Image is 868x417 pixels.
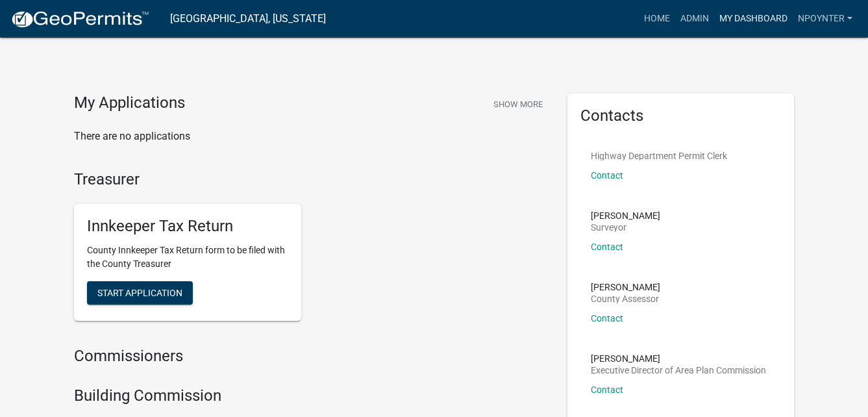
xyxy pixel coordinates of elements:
[97,288,182,298] span: Start Application
[488,94,548,115] button: Show More
[591,223,660,232] p: Surveyor
[675,6,714,31] a: Admin
[591,313,623,323] a: Contact
[74,170,548,189] h4: Treasurer
[74,386,548,405] h4: Building Commission
[591,294,660,303] p: County Assessor
[639,6,675,31] a: Home
[591,242,623,252] a: Contact
[74,94,185,113] h4: My Applications
[591,354,766,363] p: [PERSON_NAME]
[591,170,623,181] a: Contact
[714,6,793,31] a: My Dashboard
[170,8,326,30] a: [GEOGRAPHIC_DATA], [US_STATE]
[580,107,782,125] h5: Contacts
[87,244,288,271] p: County Innkeeper Tax Return form to be filed with the County Treasurer
[591,366,766,375] p: Executive Director of Area Plan Commission
[591,211,660,220] p: [PERSON_NAME]
[87,217,288,236] h5: Innkeeper Tax Return
[793,6,858,31] a: Npoynter
[74,347,548,366] h4: Commissioners
[591,385,623,395] a: Contact
[591,151,727,160] p: Highway Department Permit Clerk
[74,129,548,144] p: There are no applications
[87,281,193,305] button: Start Application
[591,283,660,292] p: [PERSON_NAME]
